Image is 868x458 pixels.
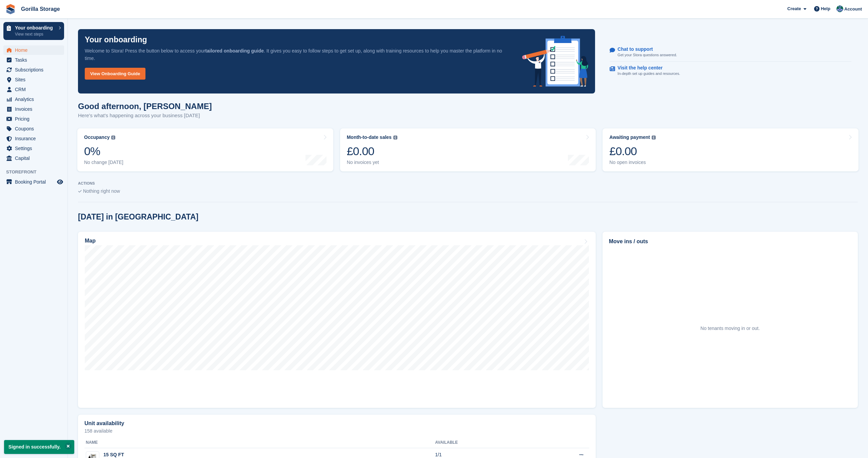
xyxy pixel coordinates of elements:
[347,134,392,140] div: Month-to-date sales
[15,45,56,55] span: Home
[610,62,851,80] a: Visit the help center In-depth set up guides and resources.
[83,188,120,194] span: Nothing right now
[787,5,801,12] span: Create
[617,52,677,58] p: Get your Stora questions answered.
[5,4,16,14] img: stora-icon-8386f47178a22dfd0bd8f6a31ec36ba5ce8667c1dd55bd0f319d3a0aa187defe.svg
[3,104,64,114] a: menu
[84,429,589,433] p: 158 available
[340,128,596,171] a: Month-to-date sales £0.00 No invoices yet
[15,65,56,75] span: Subscriptions
[56,178,64,186] a: Preview store
[3,75,64,84] a: menu
[6,169,67,175] span: Storefront
[78,112,212,120] p: Here's what's happening across your business [DATE]
[609,237,851,246] h2: Move ins / outs
[821,5,830,12] span: Help
[609,134,650,140] div: Awaiting payment
[85,36,147,44] p: Your onboarding
[15,85,56,94] span: CRM
[15,25,55,30] p: Your onboarding
[85,47,511,62] p: Welcome to Stora! Press the button below to access your . It gives you easy to follow steps to ge...
[347,160,397,165] div: No invoices yet
[3,65,64,75] a: menu
[3,114,64,124] a: menu
[617,71,680,77] p: In-depth set up guides and resources.
[3,177,64,187] a: menu
[610,43,851,62] a: Chat to support Get your Stora questions answered.
[617,65,675,71] p: Visit the help center
[3,85,64,94] a: menu
[393,136,397,140] img: icon-info-grey-7440780725fd019a000dd9b08b2336e03edf1995a4989e88bcd33f0948082b44.svg
[609,160,656,165] div: No open invoices
[844,6,862,13] span: Account
[84,144,123,158] div: 0%
[85,238,96,244] h2: Map
[701,325,760,332] div: No tenants moving in or out.
[15,144,56,153] span: Settings
[84,160,123,165] div: No change [DATE]
[78,190,82,193] img: blank_slate_check_icon-ba018cac091ee9be17c0a81a6c232d5eb81de652e7a59be601be346b1b6ddf79.svg
[18,3,63,15] a: Gorilla Storage
[111,136,115,140] img: icon-info-grey-7440780725fd019a000dd9b08b2336e03edf1995a4989e88bcd33f0948082b44.svg
[78,212,198,222] h2: [DATE] in [GEOGRAPHIC_DATA]
[15,177,56,187] span: Booking Portal
[3,153,64,163] a: menu
[205,48,264,54] strong: tailored onboarding guide
[15,31,55,37] p: View next steps
[3,22,64,40] a: Your onboarding View next steps
[836,5,843,12] img: Leesha Sutherland
[84,420,124,426] h2: Unit availability
[15,114,56,124] span: Pricing
[3,95,64,104] a: menu
[84,437,435,448] th: Name
[522,36,589,87] img: onboarding-info-6c161a55d2c0e0a8cae90662b2fe09162a5109e8cc188191df67fb4f79e88e88.svg
[435,437,530,448] th: Available
[77,128,333,171] a: Occupancy 0% No change [DATE]
[3,55,64,65] a: menu
[85,68,145,80] a: View Onboarding Guide
[617,46,671,52] p: Chat to support
[652,136,656,140] img: icon-info-grey-7440780725fd019a000dd9b08b2336e03edf1995a4989e88bcd33f0948082b44.svg
[15,55,56,65] span: Tasks
[78,232,596,408] a: Map
[84,134,110,140] div: Occupancy
[4,440,74,454] p: Signed in successfully.
[15,95,56,104] span: Analytics
[15,153,56,163] span: Capital
[609,144,656,158] div: £0.00
[603,128,859,171] a: Awaiting payment £0.00 No open invoices
[15,104,56,114] span: Invoices
[3,134,64,143] a: menu
[3,124,64,133] a: menu
[3,144,64,153] a: menu
[347,144,397,158] div: £0.00
[15,75,56,84] span: Sites
[78,181,858,186] p: ACTIONS
[78,102,212,111] h1: Good afternoon, [PERSON_NAME]
[15,124,56,133] span: Coupons
[3,45,64,55] a: menu
[15,134,56,143] span: Insurance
